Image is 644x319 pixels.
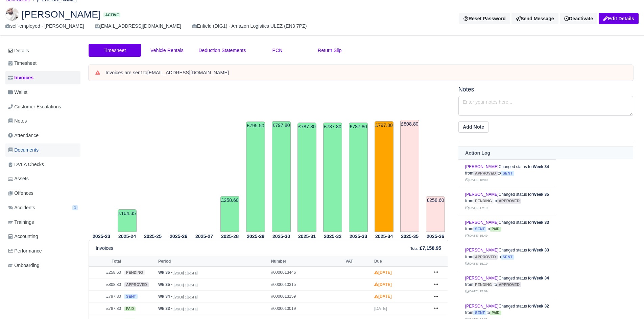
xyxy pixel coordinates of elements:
[147,70,229,75] strong: [EMAIL_ADDRESS][DOMAIN_NAME]
[599,13,639,24] a: Edit Details
[473,255,498,260] span: approved
[344,256,373,266] th: VAT
[304,44,356,57] a: Return Slip
[497,198,521,204] span: approved
[458,147,633,159] th: Action Log
[465,178,487,182] small: [DATE] 18:00
[173,295,197,299] small: [DATE] » [DATE]
[89,267,123,279] td: £258.60
[173,307,197,311] small: [DATE] » [DATE]
[269,278,344,291] td: #0000013315
[5,216,80,229] a: Trainings
[5,244,80,258] a: Performance
[397,232,423,240] th: 2025-35
[501,255,514,260] span: sent
[345,232,371,240] th: 2025-33
[118,209,137,232] td: £164.35
[374,294,392,299] strong: [DATE]
[458,243,556,271] td: Changed status for from to
[124,282,149,287] span: approved
[192,22,307,30] div: Enfield (DIG1) - Amazon Logistics ULEZ (EN3 7PZ)
[349,123,368,232] td: £787.80
[22,9,101,19] span: [PERSON_NAME]
[410,244,441,252] div: :
[294,232,320,240] th: 2025-31
[193,44,251,57] a: Deduction Statements
[96,245,113,251] h6: Invoices
[5,158,80,171] a: DVLA Checks
[473,171,498,176] span: approved
[465,192,499,197] a: [PERSON_NAME]
[465,220,499,225] a: [PERSON_NAME]
[89,303,123,315] td: £787.80
[5,201,80,214] a: Accidents 1
[465,262,487,265] small: [DATE] 15:19
[8,175,29,183] span: Assets
[89,291,123,303] td: £797.80
[8,204,35,212] span: Accidents
[420,245,441,251] strong: £7,158.95
[8,74,33,82] span: Invoices
[8,189,33,197] span: Offences
[5,100,80,113] a: Customer Escalations
[473,310,486,315] span: sent
[243,232,268,240] th: 2025-29
[458,121,488,133] button: Add Note
[8,103,61,111] span: Customer Escalations
[497,282,521,287] span: approved
[191,232,217,240] th: 2025-27
[269,303,344,315] td: #0000013019
[473,282,494,287] span: pending
[8,88,27,96] span: Wallet
[166,232,191,240] th: 2025-26
[533,164,549,169] strong: Week 34
[158,270,172,275] strong: Wk 36 -
[272,121,291,232] td: £797.80
[371,232,397,240] th: 2025-34
[173,271,197,275] small: [DATE] » [DATE]
[501,171,514,176] span: sent
[533,248,549,252] strong: Week 33
[72,205,78,210] span: 1
[320,232,345,240] th: 2025-32
[373,256,428,266] th: Due
[173,283,197,287] small: [DATE] » [DATE]
[158,294,172,299] strong: Wk 34 -
[459,13,510,24] button: Reset Password
[5,86,80,99] a: Wallet
[5,230,80,243] a: Accounting
[95,22,181,30] div: [EMAIL_ADDRESS][DOMAIN_NAME]
[533,220,549,225] strong: Week 33
[8,218,34,226] span: Trainings
[8,262,40,269] span: Onboarding
[89,232,114,240] th: 2025-23
[560,13,597,24] div: Deactivate
[5,57,80,70] a: Timesheet
[533,304,549,309] strong: Week 32
[426,196,445,232] td: £258.60
[458,86,633,93] h5: Notes
[8,233,38,240] span: Accounting
[8,117,27,125] span: Notes
[158,306,172,311] strong: Wk 33 -
[610,287,644,319] div: Chat Widget
[5,172,80,185] a: Assets
[140,232,166,240] th: 2025-25
[8,146,39,154] span: Documents
[157,256,269,266] th: Period
[400,120,419,232] td: £808.80
[5,71,80,84] a: Invoices
[533,276,549,281] strong: Week 34
[465,289,487,293] small: [DATE] 15:09
[89,256,123,266] th: Total
[490,227,501,232] span: paid
[103,12,120,18] span: Active
[423,232,448,240] th: 2025-36
[8,132,39,139] span: Attendance
[465,304,499,309] a: [PERSON_NAME]
[124,307,136,311] span: paid
[323,123,342,232] td: £787.80
[217,232,243,240] th: 2025-28
[533,192,549,197] strong: Week 35
[473,227,486,232] span: sent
